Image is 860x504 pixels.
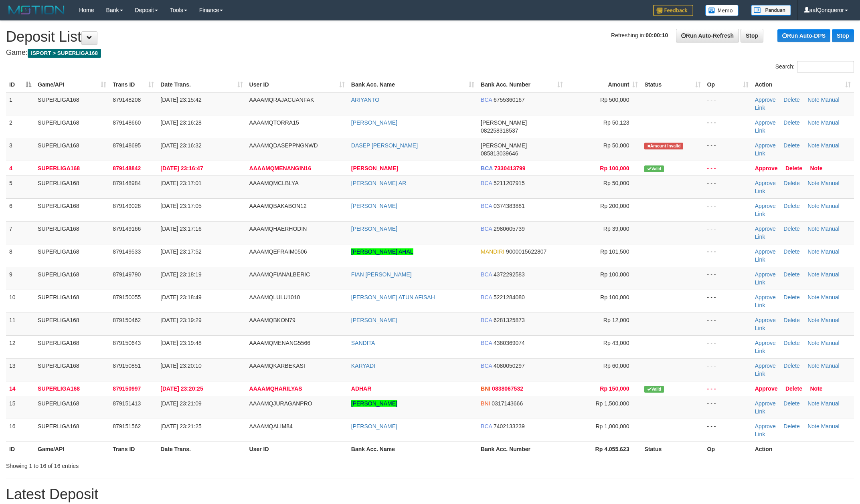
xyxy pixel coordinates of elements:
[755,248,776,255] a: Approve
[109,77,157,92] th: Trans ID: activate to sort column ascending
[755,294,776,300] a: Approve
[160,385,203,392] span: [DATE] 23:20:25
[755,317,776,323] a: Approve
[481,294,492,300] span: BCA
[785,385,802,392] a: Delete
[351,203,397,209] a: [PERSON_NAME]
[6,290,34,312] td: 10
[481,248,504,255] span: MANDIRI
[832,29,854,42] a: Stop
[807,271,820,278] a: Note
[704,335,752,358] td: - - -
[492,385,523,392] span: Copy 0838067532 to clipboard
[34,198,109,221] td: SUPERLIGA168
[755,400,776,407] a: Approve
[113,363,141,369] span: 879150851
[481,226,492,232] span: BCA
[603,340,629,346] span: Rp 43,000
[34,138,109,161] td: SUPERLIGA168
[351,294,435,300] a: [PERSON_NAME] ATUN AFISAH
[755,142,840,157] a: Manual Link
[6,49,854,57] h4: Game:
[755,180,840,194] a: Manual Link
[494,423,525,429] span: Copy 7402133239 to clipboard
[351,226,397,232] a: [PERSON_NAME]
[351,180,407,186] a: [PERSON_NAME] AR
[494,180,525,186] span: Copy 5211207915 to clipboard
[807,423,820,429] a: Note
[6,442,34,456] th: ID
[494,271,525,278] span: Copy 4372292583 to clipboard
[481,127,518,134] span: Copy 082258318537 to clipboard
[755,271,776,278] a: Approve
[704,138,752,161] td: - - -
[34,221,109,244] td: SUPERLIGA168
[6,115,34,138] td: 2
[751,5,791,16] img: panduan.png
[603,226,629,232] span: Rp 39,000
[249,271,310,278] span: AAAAMQFIANALBERIC
[351,119,397,126] a: [PERSON_NAME]
[481,317,492,323] span: BCA
[600,97,629,103] span: Rp 500,000
[807,340,820,346] a: Note
[160,363,201,369] span: [DATE] 23:20:10
[351,363,375,369] a: KARYADI
[160,203,201,209] span: [DATE] 23:17:05
[113,340,141,346] span: 879150643
[704,161,752,175] td: - - -
[807,294,820,300] a: Note
[6,198,34,221] td: 6
[34,267,109,290] td: SUPERLIGA168
[6,419,34,442] td: 16
[755,385,778,392] a: Approve
[160,165,203,171] span: [DATE] 23:16:47
[704,358,752,381] td: - - -
[6,92,34,115] td: 1
[641,442,704,456] th: Status
[478,77,566,92] th: Bank Acc. Number: activate to sort column ascending
[600,248,629,255] span: Rp 101,500
[6,161,34,175] td: 4
[160,248,201,255] span: [DATE] 23:17:52
[704,92,752,115] td: - - -
[34,175,109,198] td: SUPERLIGA168
[481,271,492,278] span: BCA
[481,340,492,346] span: BCA
[478,442,566,456] th: Bank Acc. Number
[113,165,141,171] span: 879148842
[755,363,776,369] a: Approve
[704,115,752,138] td: - - -
[600,385,629,392] span: Rp 150,000
[704,175,752,198] td: - - -
[494,97,525,103] span: Copy 6755360167 to clipboard
[492,400,523,407] span: Copy 0317143666 to clipboard
[755,119,776,126] a: Approve
[34,442,109,456] th: Game/API
[755,203,776,209] a: Approve
[249,294,300,300] span: AAAAMQLULU1010
[704,442,752,456] th: Op
[6,335,34,358] td: 12
[704,221,752,244] td: - - -
[494,294,525,300] span: Copy 5221284080 to clipboard
[351,423,397,429] a: [PERSON_NAME]
[6,244,34,267] td: 8
[351,400,397,407] a: [PERSON_NAME]
[481,150,518,157] span: Copy 085813039646 to clipboard
[646,32,668,38] strong: 00:00:10
[755,340,776,346] a: Approve
[249,180,299,186] span: AAAAMQMCLBLYA
[807,142,820,149] a: Note
[113,226,141,232] span: 879149166
[676,29,739,42] a: Run Auto-Refresh
[755,271,840,286] a: Manual Link
[481,385,490,392] span: BNI
[566,442,641,456] th: Rp 4.055.623
[783,203,799,209] a: Delete
[157,77,246,92] th: Date Trans.: activate to sort column ascending
[775,61,854,73] label: Search:
[6,312,34,335] td: 11
[705,5,739,16] img: Button%20Memo.svg
[807,226,820,232] a: Note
